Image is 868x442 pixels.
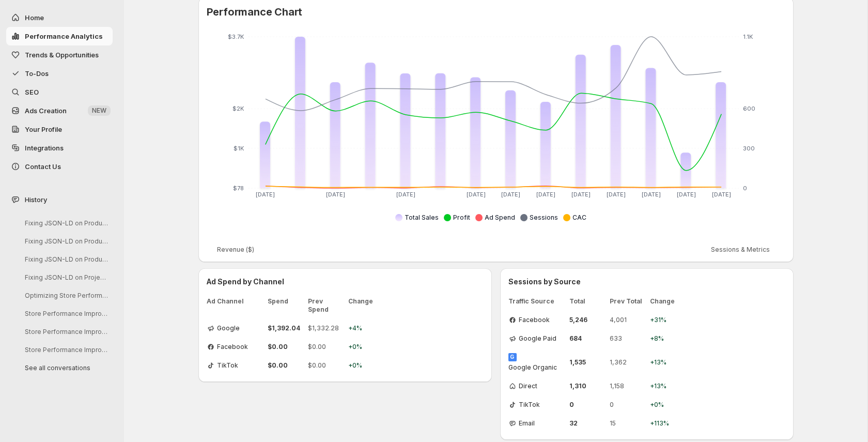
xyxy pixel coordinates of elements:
span: 1,362 [610,358,646,367]
tspan: [DATE] [711,191,731,198]
span: TikTok [519,401,540,409]
tspan: $78 [233,185,244,192]
span: $0.00 [308,361,344,370]
span: Sessions [530,214,558,221]
tspan: [DATE] [256,191,275,198]
span: +13% [650,382,681,390]
tspan: 300 [743,145,755,152]
span: NEW [92,106,106,115]
span: Total Sales [405,214,439,221]
span: Google Paid [519,334,556,343]
span: CAC [572,214,586,221]
h3: Ad Spend by Channel [207,277,484,287]
button: Store Performance Improvement Analysis [17,342,115,358]
a: Your Profile [6,120,113,139]
span: $0.00 [268,361,304,370]
tspan: [DATE] [466,191,485,198]
button: Ads Creation [6,101,113,120]
tspan: [DATE] [571,191,591,198]
button: Performance Analytics [6,27,113,45]
tspan: [DATE] [676,191,695,198]
span: +0% [650,401,681,409]
span: Sessions & Metrics [711,246,770,254]
button: Fixing JSON-LD on Product Pages [17,251,115,267]
span: Change [650,297,681,306]
span: Integrations [25,144,64,152]
span: Profit [453,214,470,221]
span: $0.00 [268,343,304,351]
tspan: [DATE] [536,191,555,198]
span: Facebook [217,343,248,351]
span: 633 [610,334,646,343]
span: Email [519,419,535,428]
span: $1,332.28 [308,324,344,332]
span: Spend [268,297,304,314]
h3: Sessions by Source [508,277,785,287]
span: TikTok [217,361,238,370]
button: Store Performance Improvement Analysis Steps [17,324,115,340]
button: Optimizing Store Performance Analysis Steps [17,287,115,303]
button: Fixing JSON-LD on Product Pages [17,233,115,249]
span: 1,535 [569,358,606,367]
tspan: $1K [234,145,244,152]
tspan: 600 [743,105,755,112]
span: History [25,194,47,205]
span: Performance Analytics [25,32,103,40]
span: +31% [650,316,681,324]
span: Revenue ($) [217,246,254,254]
tspan: [DATE] [501,191,520,198]
span: Contact Us [25,162,61,171]
span: To-Dos [25,69,49,78]
span: Change [348,297,379,314]
span: Facebook [519,316,550,324]
span: 0 [569,401,606,409]
span: Direct [519,382,537,390]
span: $0.00 [308,343,344,351]
div: G [508,353,517,361]
tspan: [DATE] [396,191,415,198]
span: 15 [610,419,646,428]
tspan: $3.7K [228,33,244,40]
span: 684 [569,334,606,343]
span: Your Profile [25,125,62,133]
span: Google Organic [508,363,557,372]
tspan: 1.1K [743,33,753,40]
span: 0 [610,401,646,409]
tspan: $2K [233,105,244,112]
tspan: 0 [743,185,747,192]
span: 1,310 [569,382,606,390]
button: Contact Us [6,157,113,176]
span: Ad Channel [207,297,263,314]
button: Store Performance Improvement Analysis Steps [17,306,115,322]
span: Home [25,13,44,22]
tspan: [DATE] [607,191,626,198]
span: Prev Spend [308,297,344,314]
span: +4% [348,324,379,332]
span: Google [217,324,240,332]
span: 4,001 [610,316,646,324]
button: Fixing JSON-LD on Product Pages [17,215,115,231]
button: Trends & Opportunities [6,45,113,64]
span: Total [569,297,606,306]
span: Traffic Source [508,297,565,306]
span: +13% [650,358,681,367]
button: To-Dos [6,64,113,83]
a: Integrations [6,139,113,157]
span: Prev Total [610,297,646,306]
button: Fixing JSON-LD on Project Pages [17,269,115,285]
button: See all conversations [17,360,115,376]
span: +0% [348,361,379,370]
span: +0% [348,343,379,351]
tspan: [DATE] [641,191,660,198]
span: $1,392.04 [268,324,304,332]
span: Ad Spend [485,214,515,221]
span: Ads Creation [25,106,67,115]
h2: Performance Chart [207,6,785,18]
span: Trends & Opportunities [25,51,99,59]
span: 5,246 [569,316,606,324]
tspan: [DATE] [326,191,345,198]
button: Home [6,8,113,27]
a: SEO [6,83,113,101]
span: SEO [25,88,39,96]
span: +8% [650,334,681,343]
